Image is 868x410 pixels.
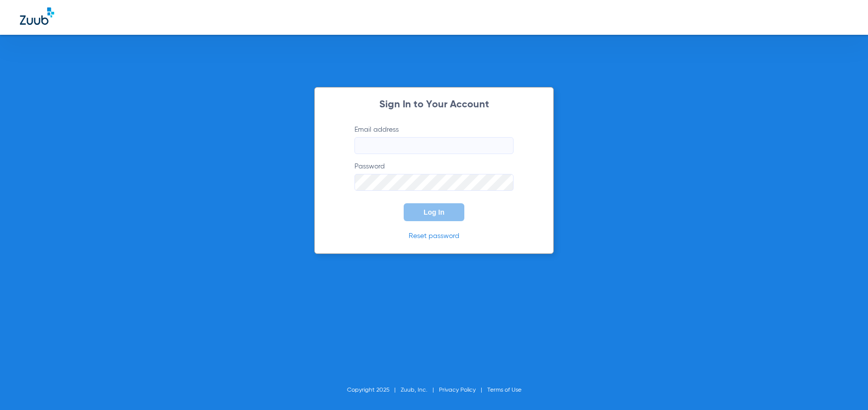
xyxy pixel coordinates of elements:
[424,208,444,216] span: Log In
[354,162,514,191] label: Password
[20,7,54,25] img: Zuub Logo
[439,387,476,393] a: Privacy Policy
[404,203,464,221] button: Log In
[354,174,514,191] input: Password
[487,387,521,393] a: Terms of Use
[354,125,514,154] label: Email address
[347,385,401,395] li: Copyright 2025
[409,233,459,240] a: Reset password
[354,137,514,154] input: Email address
[401,385,439,395] li: Zuub, Inc.
[340,100,528,110] h2: Sign In to Your Account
